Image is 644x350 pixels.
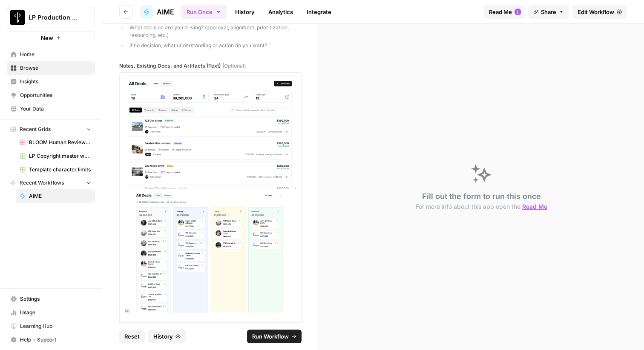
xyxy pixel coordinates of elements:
[29,152,91,160] span: LP Copyright master workflow Grid
[302,5,336,19] a: Integrate
[148,330,186,343] button: History
[124,332,140,341] span: Reset
[20,51,91,58] span: Home
[7,319,95,333] a: Learning Hub
[7,88,95,102] a: Opportunities
[7,31,95,44] button: New
[7,75,95,88] a: Insights
[247,330,302,343] button: Run Workflow
[252,332,289,341] span: Run Workflow
[20,125,51,133] span: Recent Grids
[20,91,91,99] span: Opportunities
[489,8,512,16] span: Read Me
[128,24,302,39] li: What decision are you driving? (approval, alignment, prioritization, resourcing, etc.)
[29,166,91,174] span: Template character limits
[20,78,91,85] span: Insights
[20,295,91,303] span: Settings
[29,139,91,146] span: BLOOM Human Review (ver2)
[20,309,91,316] span: Usage
[181,5,227,19] button: Run Once
[16,163,95,176] a: Template character limits
[16,189,95,203] a: AIME
[572,5,627,19] a: Edit Workflow
[7,123,95,136] button: Recent Grids
[263,5,298,19] a: Analytics
[7,306,95,319] a: Usage
[7,61,95,75] a: Browse
[119,330,145,343] button: Reset
[20,64,91,72] span: Browse
[20,336,91,344] span: Help + Support
[29,13,80,22] span: LP Production Workloads
[20,322,91,330] span: Learning Hub
[522,203,547,210] span: Read Me
[578,8,614,16] span: Edit Workflow
[20,105,91,113] span: Your Data
[222,62,246,70] span: (Optional)
[416,202,547,211] button: For more info about this app open the Read Me
[41,34,53,42] span: New
[230,5,260,19] a: History
[16,149,95,163] a: LP Copyright master workflow Grid
[7,176,95,189] button: Recent Workflows
[29,192,91,200] span: AIME
[16,136,95,149] a: BLOOM Human Review (ver2)
[416,191,547,211] div: Fill out the form to run this once
[128,42,302,49] li: If no decision, what understanding or action do you want?
[10,10,25,25] img: LP Production Workloads Logo
[153,332,173,341] span: History
[7,48,95,61] a: Home
[528,5,569,19] button: Share
[484,5,525,19] button: Read Me
[541,8,556,16] span: Share
[20,179,64,187] span: Recent Workflows
[7,102,95,116] a: Your Data
[7,7,95,28] button: Workspace: LP Production Workloads
[157,7,174,17] span: AIME
[119,62,302,70] label: Notes, Existing Docs, and Artifacts (Text)
[7,292,95,306] a: Settings
[7,333,95,347] button: Help + Support
[140,5,174,19] a: AIME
